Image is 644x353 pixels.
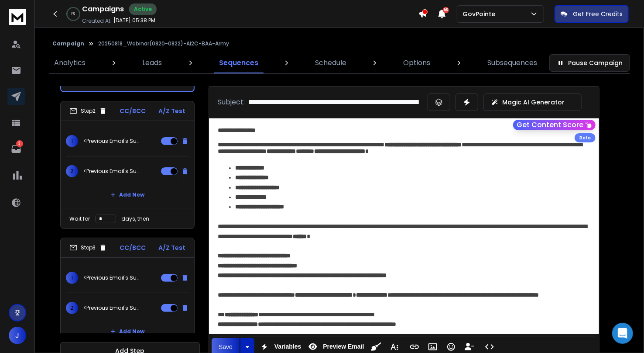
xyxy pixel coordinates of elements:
p: Options [404,58,431,68]
p: <Previous Email's Subject> [83,274,139,281]
a: Subsequences [482,52,542,73]
p: Sequences [219,58,258,68]
p: Subsequences [487,58,537,68]
li: Step2CC/BCCA/Z Test1<Previous Email's Subject>2<Previous Email's Subject>Add NewWait fordays, then [60,101,195,229]
p: 3 [16,140,23,147]
a: Schedule [310,52,352,73]
button: J [9,327,26,344]
p: GovPointe [462,10,499,18]
span: Preview Email [321,343,366,350]
a: Options [398,52,436,73]
button: Pause Campaign [549,54,630,72]
button: Campaign [52,40,84,47]
span: Variables [273,343,303,350]
span: 2 [66,302,78,314]
div: Step 2 [69,107,107,115]
p: Wait for [69,215,90,222]
a: Analytics [49,52,91,73]
li: Step3CC/BCCA/Z Test1<Previous Email's Subject>2<Previous Email's Subject>Add New [60,238,195,346]
span: 2 [66,165,78,177]
span: 1 [66,135,78,147]
img: logo [9,9,26,25]
button: Magic AI Generator [483,93,582,111]
div: Beta [575,133,596,142]
p: Analytics [54,58,86,68]
p: Leads [142,58,162,68]
p: Magic AI Generator [502,98,565,107]
p: [DATE] 05:38 PM [113,17,155,24]
div: Step 3 [69,244,107,252]
p: <Previous Email's Subject> [83,168,139,175]
button: Get Free Credits [555,5,629,23]
a: Sequences [214,52,264,73]
span: 1 [66,272,78,284]
p: A/Z Test [158,107,185,115]
a: Leads [137,52,167,73]
button: Add New [103,323,151,340]
p: 20250818_Webinar(0820-0822)-AI2C-BAA-Army [98,40,229,47]
a: 3 [7,140,25,158]
button: Add New [103,186,151,204]
span: 50 [443,7,449,13]
p: CC/BCC [120,107,146,115]
h1: Campaigns [82,4,124,14]
p: Get Free Credits [573,10,623,18]
button: Get Content Score [513,120,596,130]
p: A/Z Test [158,243,185,252]
p: Schedule [315,58,346,68]
p: <Previous Email's Subject> [83,138,139,145]
p: Subject: [218,97,245,107]
div: Active [129,3,157,15]
p: CC/BCC [120,243,146,252]
p: 1 % [72,11,75,17]
p: <Previous Email's Subject> [83,305,139,311]
p: Created At: [82,17,112,24]
p: days, then [121,215,149,222]
div: Open Intercom Messenger [612,323,633,344]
